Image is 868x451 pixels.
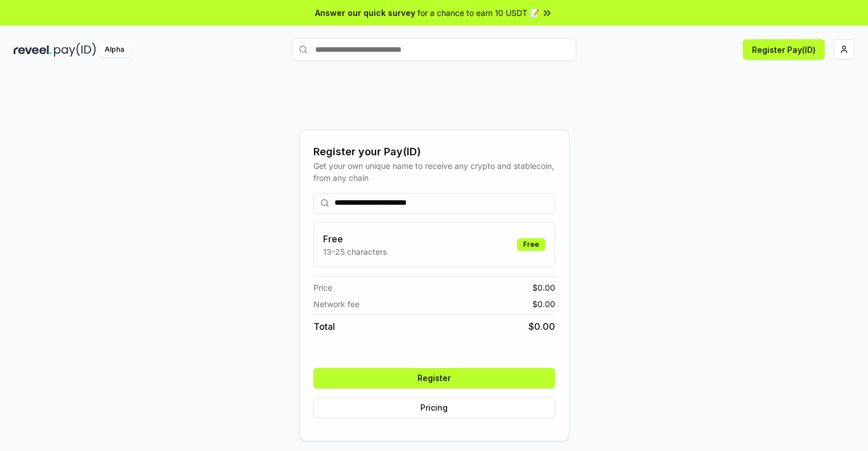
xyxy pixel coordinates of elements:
[528,320,555,333] span: $ 0.00
[313,398,555,418] button: Pricing
[532,282,555,293] span: $ 0.00
[323,246,387,258] p: 13-25 characters
[313,160,555,184] div: Get your own unique name to receive any crypto and stablecoin, from any chain
[313,144,555,160] div: Register your Pay(ID)
[743,39,825,60] button: Register Pay(ID)
[517,238,545,251] div: Free
[98,43,130,57] div: Alpha
[313,298,359,310] span: Network fee
[418,7,539,19] span: for a chance to earn 10 USDT 📝
[313,368,555,388] button: Register
[313,320,335,333] span: Total
[323,232,387,246] h3: Free
[54,43,96,57] img: pay_id
[14,43,52,57] img: reveel_dark
[315,7,415,19] span: Answer our quick survey
[532,298,555,310] span: $ 0.00
[313,282,332,293] span: Price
